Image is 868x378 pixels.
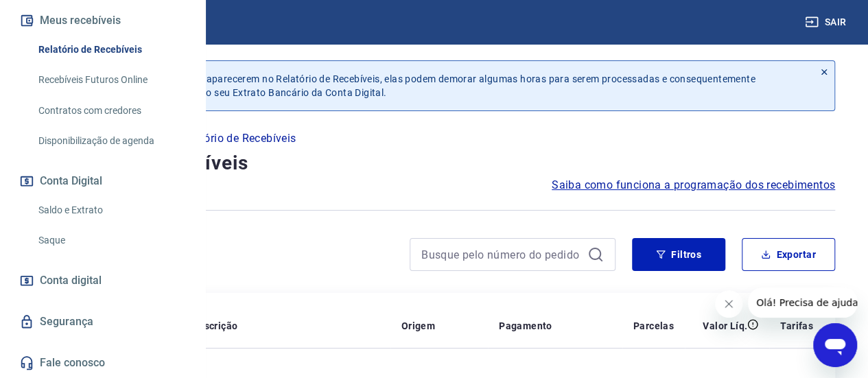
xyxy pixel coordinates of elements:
[74,72,803,99] p: Após o envio das liquidações aparecerem no Relatório de Recebíveis, elas podem demorar algumas ho...
[33,196,189,224] a: Saldo e Extrato
[33,36,189,64] a: Relatório de Recebíveis
[178,130,296,147] p: Relatório de Recebíveis
[802,10,852,35] button: Sair
[742,238,835,271] button: Exportar
[552,177,835,193] a: Saiba como funciona a programação dos recebimentos
[40,271,102,290] span: Conta digital
[401,319,435,333] p: Origem
[748,287,857,318] iframe: Mensagem da empresa
[8,10,115,21] span: Olá! Precisa de ajuda?
[33,66,189,94] a: Recebíveis Futuros Online
[16,307,189,337] a: Segurança
[16,265,189,296] a: Conta digital
[499,319,552,333] p: Pagamento
[16,166,189,196] button: Conta Digital
[192,319,238,333] p: Descrição
[16,348,189,378] a: Fale conosco
[632,238,725,271] button: Filtros
[813,323,857,367] iframe: Botão para abrir a janela de mensagens
[33,226,189,255] a: Saque
[780,319,813,333] p: Tarifas
[633,319,674,333] p: Parcelas
[16,5,189,36] button: Meus recebíveis
[715,290,742,318] iframe: Fechar mensagem
[421,244,582,265] input: Busque pelo número do pedido
[703,319,747,333] p: Valor Líq.
[33,150,835,177] h4: Relatório de Recebíveis
[33,97,189,125] a: Contratos com credores
[33,127,189,155] a: Disponibilização de agenda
